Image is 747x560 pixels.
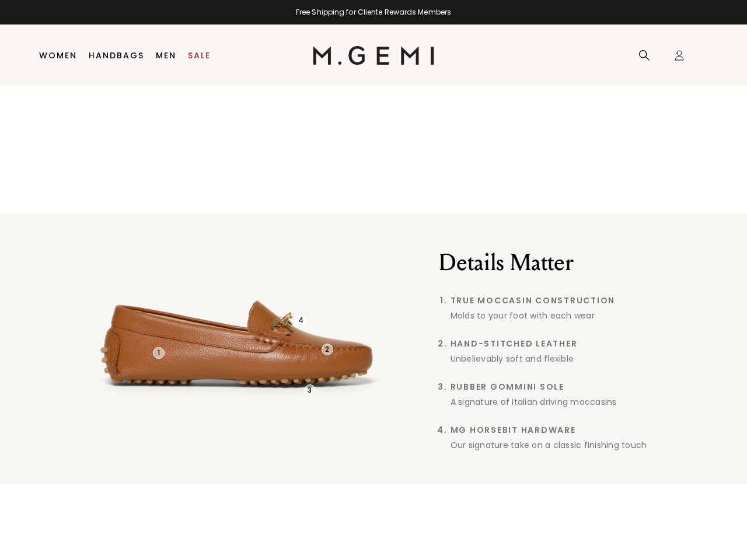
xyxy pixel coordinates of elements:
span: Hand-Stitched Leather [451,339,673,348]
div: Molds to your foot with each wear [451,310,673,321]
img: M.Gemi [313,46,435,65]
a: Women [39,51,77,60]
a: Handbags [89,51,144,60]
span: True Moccasin Construction [451,296,673,305]
div: Unbelievably soft and flexible [451,353,673,365]
div: Our signature take on a classic finishing touch [451,439,673,451]
div: 3 [304,384,316,396]
div: 1 [153,347,165,359]
div: 2 [322,344,333,355]
a: Sale [188,51,211,60]
div: 4 [295,314,307,326]
a: Men [156,51,176,60]
span: Rubber Gommini Sole [451,382,673,391]
h2: Details Matter [439,249,673,276]
div: A signature of Italian driving moccasins [451,396,673,408]
span: MG Horsebit Hardware [451,425,673,435]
